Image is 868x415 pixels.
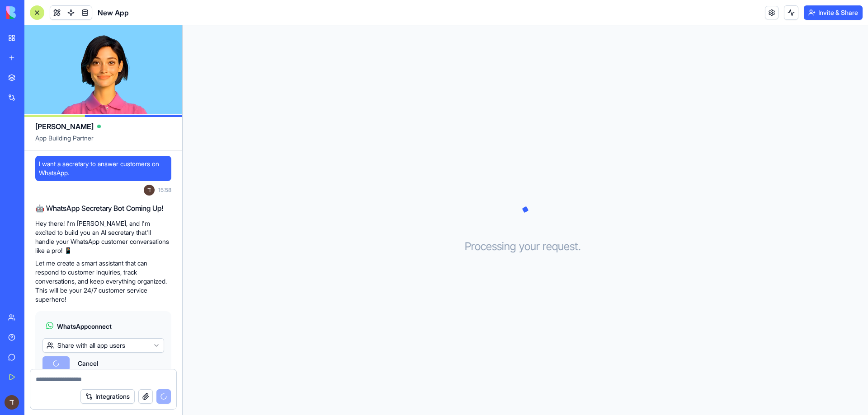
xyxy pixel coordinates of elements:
h2: 🤖 WhatsApp Secretary Bot Coming Up! [35,203,171,214]
span: New App [98,7,129,18]
span: WhatsApp connect [57,322,112,331]
p: Let me create a smart assistant that can respond to customer inquiries, track conversations, and ... [35,259,171,304]
button: Invite & Share [804,5,863,20]
img: ACg8ocK6-HCFhYZYZXS4j9vxc9fvCo-snIC4PGomg_KXjjGNFaHNxw=s96-c [144,185,155,196]
span: . [578,239,581,254]
img: whatsapp [46,322,53,329]
span: 15:58 [158,187,171,194]
span: App Building Partner [35,134,171,150]
span: [PERSON_NAME] [35,121,94,132]
img: logo [6,6,62,19]
h3: Processing your request [465,239,586,254]
img: ACg8ocK6-HCFhYZYZXS4j9vxc9fvCo-snIC4PGomg_KXjjGNFaHNxw=s96-c [5,395,19,410]
p: Hey there! I'm [PERSON_NAME], and I'm excited to build you an AI secretary that'll handle your Wh... [35,219,171,255]
button: Cancel [73,356,103,371]
span: I want a secretary to answer customers on WhatsApp. [39,159,168,177]
button: Integrations [80,389,135,404]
